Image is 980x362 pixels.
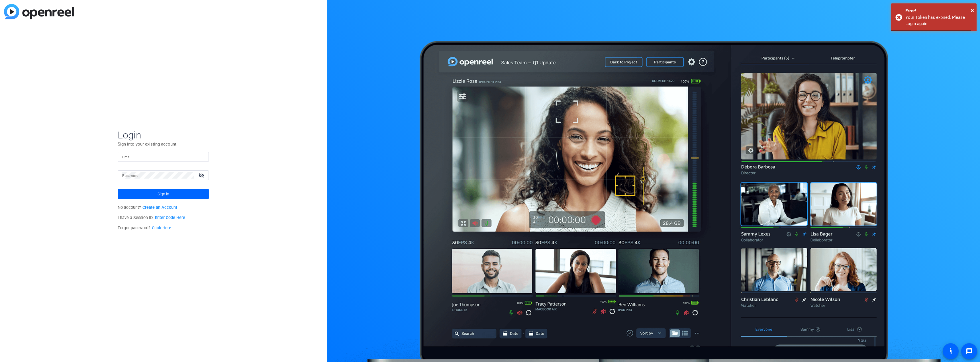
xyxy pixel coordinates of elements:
div: Your Token has expired. Please Login again [905,14,972,27]
span: Login [118,129,209,141]
span: I have a Session ID. [118,215,185,220]
span: Sign in [158,187,169,201]
input: Enter Email Address [122,153,204,160]
a: Create an Account [142,205,177,210]
span: Forgot password? [118,226,171,230]
mat-label: Email [122,155,132,159]
a: Click Here [152,226,171,230]
img: blue-gradient.svg [4,4,74,19]
a: Enter Code Here [155,215,185,220]
button: Close [971,6,974,15]
span: × [971,7,974,14]
mat-icon: visibility_off [195,171,209,179]
mat-icon: accessibility [947,348,954,355]
div: Error! [905,8,972,14]
p: Sign into your existing account. [118,141,209,147]
mat-icon: message [966,348,973,355]
button: Sign in [118,189,209,199]
span: No account? [118,205,177,210]
mat-label: Password [122,174,138,178]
